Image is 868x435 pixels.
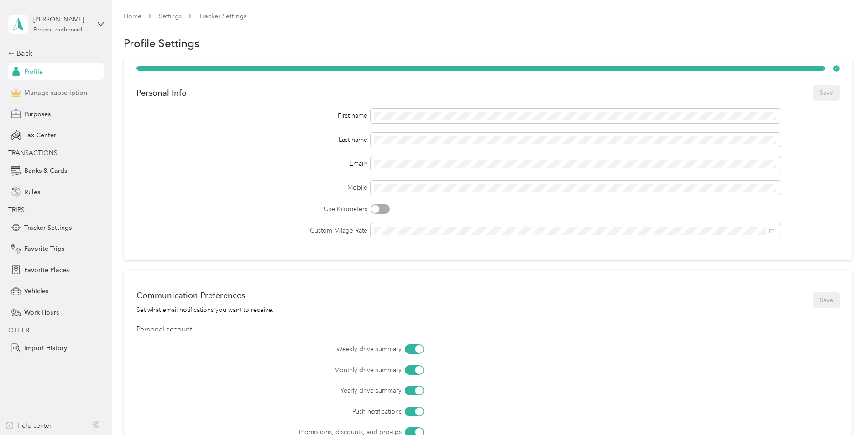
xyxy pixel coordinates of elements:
span: Vehicles [24,286,48,296]
span: Favorite Trips [24,244,64,254]
label: Monthly drive summary [188,365,402,375]
div: Personal dashboard [33,27,82,33]
div: Set what email notifications you want to receive. [136,305,274,315]
span: Favorite Places [24,265,69,275]
div: Email [136,159,368,168]
span: Tax Center [24,130,56,140]
div: First name [136,111,368,120]
label: Custom Milage Rate [136,226,368,235]
span: TRIPS [8,206,25,214]
iframe: Everlance-gr Chat Button Frame [817,384,868,435]
span: Tracker Settings [24,223,72,233]
span: mi [769,227,776,234]
a: Settings [159,12,182,20]
label: Yearly drive summary [188,386,402,395]
span: Rules [24,187,40,197]
span: Profile [24,67,43,77]
button: Help center [5,421,52,430]
h1: Profile Settings [124,38,199,48]
div: [PERSON_NAME] [33,15,90,24]
label: Push notifications [188,407,402,416]
span: Tracker Settings [199,11,246,21]
label: Use Kilometers [136,204,368,214]
span: Banks & Cards [24,166,67,176]
span: Import History [24,343,67,353]
div: Back [8,48,99,59]
span: Work Hours [24,308,59,317]
span: TRANSACTIONS [8,149,58,157]
div: Communication Preferences [136,290,274,300]
span: Purposes [24,109,51,119]
label: Mobile [136,183,368,192]
div: Last name [136,135,368,145]
div: Personal Info [136,88,187,98]
label: Weekly drive summary [188,344,402,354]
a: Home [124,12,141,20]
div: Personal account [136,324,840,335]
span: OTHER [8,326,29,334]
span: Manage subscription [24,88,87,98]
